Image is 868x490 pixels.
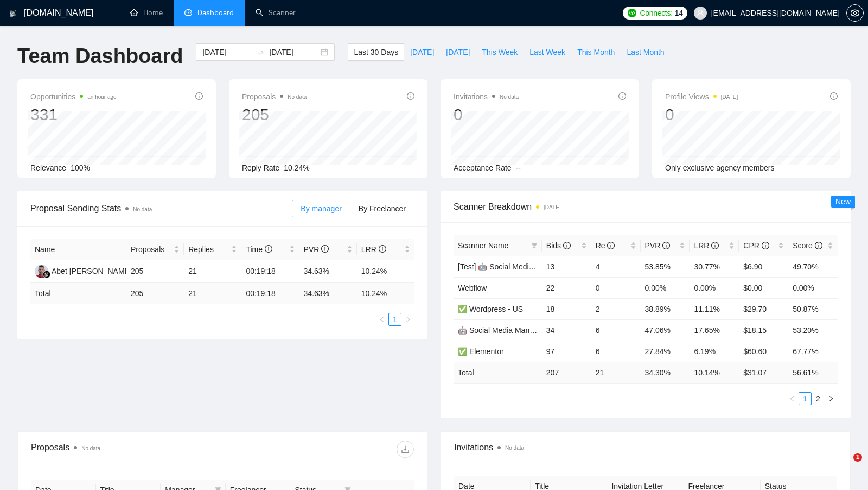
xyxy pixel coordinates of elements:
img: gigradar-bm.png [43,271,50,278]
button: Last Month [621,43,670,61]
button: This Week [476,43,524,61]
span: No data [288,94,307,100]
span: 100% [71,164,90,172]
span: info-circle [563,242,571,249]
div: 0 [454,104,519,125]
td: 17.65% [690,319,739,341]
li: 2 [812,392,825,405]
img: logo [9,5,17,22]
td: 6 [591,319,641,341]
a: homeHome [130,8,163,17]
span: This Month [577,46,615,58]
span: right [828,395,834,402]
td: 10.14 % [690,362,739,383]
span: Invitations [454,441,837,454]
span: info-circle [762,242,769,249]
td: 47.06% [641,319,690,341]
a: 🤖 Social Media Manager - [GEOGRAPHIC_DATA] [458,326,630,335]
span: left [789,395,795,402]
span: Proposal Sending Stats [30,202,292,215]
td: 2 [591,298,641,319]
span: By manager [301,204,341,213]
span: info-circle [407,92,414,100]
iframe: Intercom live chat [831,453,857,479]
span: Relevance [30,164,66,172]
a: [Test] 🤖 Social Media Manager - [GEOGRAPHIC_DATA] [458,262,651,271]
time: an hour ago [87,94,116,100]
span: info-circle [379,245,386,253]
button: download [397,441,414,458]
span: download [397,445,413,454]
span: dashboard [184,9,192,16]
span: By Freelancer [359,204,406,213]
td: $6.90 [739,256,788,277]
a: 2 [812,393,824,405]
a: Webflow [458,284,487,292]
td: 53.85% [641,256,690,277]
td: 22 [542,277,591,298]
div: 0 [665,104,738,125]
span: Dashboard [197,8,234,17]
span: Time [246,245,272,254]
div: 331 [30,104,117,125]
button: Last 30 Days [348,43,404,61]
span: info-circle [815,242,822,249]
span: Reply Rate [242,164,279,172]
li: 1 [388,313,401,326]
span: No data [133,206,152,212]
span: Replies [188,243,229,255]
th: Proposals [126,239,184,260]
button: left [786,392,799,405]
input: Start date [202,46,252,58]
td: $0.00 [739,277,788,298]
div: Abet [PERSON_NAME] [52,265,132,277]
td: Total [30,283,126,304]
span: info-circle [195,92,203,100]
span: info-circle [830,92,838,100]
td: 50.87% [788,298,838,319]
span: Scanner Name [458,241,508,250]
span: Invitations [454,90,519,103]
td: 21 [591,362,641,383]
th: Name [30,239,126,260]
span: setting [847,9,863,17]
button: right [825,392,838,405]
span: New [835,197,851,206]
li: 1 [799,392,812,405]
span: info-circle [711,242,719,249]
span: 1 [853,453,862,462]
a: ✅ Wordpress - US [458,305,523,313]
td: 38.89% [641,298,690,319]
span: Re [596,241,615,250]
span: LRR [361,245,386,254]
span: PVR [645,241,671,250]
button: setting [846,4,864,22]
span: This Week [482,46,518,58]
td: 11.11% [690,298,739,319]
td: 34.63% [299,260,357,283]
td: 18 [542,298,591,319]
span: Score [793,241,822,250]
a: 1 [389,313,401,325]
span: right [405,316,411,323]
h1: Team Dashboard [17,43,183,69]
button: right [401,313,414,326]
span: 10.24% [284,164,309,172]
td: 205 [126,260,184,283]
td: 0 [591,277,641,298]
div: Proposals [31,441,222,458]
span: swap-right [256,48,265,56]
td: 207 [542,362,591,383]
td: 10.24 % [357,283,414,304]
span: Last 30 Days [354,46,398,58]
span: Proposals [242,90,307,103]
button: Last Week [524,43,571,61]
span: [DATE] [410,46,434,58]
span: Opportunities [30,90,117,103]
th: Replies [184,239,241,260]
td: 0.00% [641,277,690,298]
span: filter [531,242,538,249]
span: user [697,9,704,17]
input: End date [269,46,318,58]
span: info-circle [265,245,272,253]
